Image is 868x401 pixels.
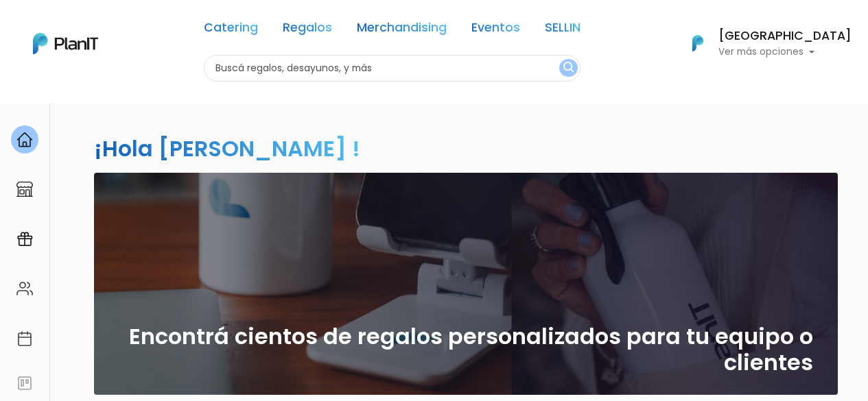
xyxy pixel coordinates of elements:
[16,330,33,347] img: calendar-87d922413cdce8b2cf7b7f5f62616a5cf9e4887200fb71536465627b3292af00.svg
[33,33,98,54] img: PlanIt Logo
[16,375,33,391] img: feedback-78b5a0c8f98aac82b08bfc38622c3050aee476f2c9584af64705fc4e61158814.svg
[94,133,360,164] h2: ¡Hola [PERSON_NAME] !
[718,30,852,42] h6: [GEOGRAPHIC_DATA]
[119,324,813,376] h2: Encontrá cientos de regalos personalizados para tu equipo o clientes
[204,55,580,82] input: Buscá regalos, desayunos, y más
[675,25,852,61] button: PlanIt Logo [GEOGRAPHIC_DATA] Ver más opciones
[204,22,258,38] a: Catering
[357,22,447,38] a: Merchandising
[16,181,33,197] img: marketplace-4ceaa7011d94191e9ded77b95e3339b90024bf715f7c57f8cf31f2d8c509eaba.svg
[718,47,852,57] p: Ver más opciones
[545,22,580,38] a: SELLIN
[16,231,33,247] img: campaigns-02234683943229c281be62815700db0a1741e53638e28bf9629b52c665b00959.svg
[16,280,33,297] img: people-662611757002400ad9ed0e3c099ab2801c6687ba6c219adb57efc949bc21e19d.svg
[683,28,713,58] img: PlanIt Logo
[563,62,574,75] img: search_button-432b6d5273f82d61273b3651a40e1bd1b912527efae98b1b7a1b2c0702e16a8d.svg
[283,22,332,38] a: Regalos
[16,132,33,148] img: home-e721727adea9d79c4d83392d1f703f7f8bce08238fde08b1acbfd93340b81755.svg
[471,22,520,38] a: Eventos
